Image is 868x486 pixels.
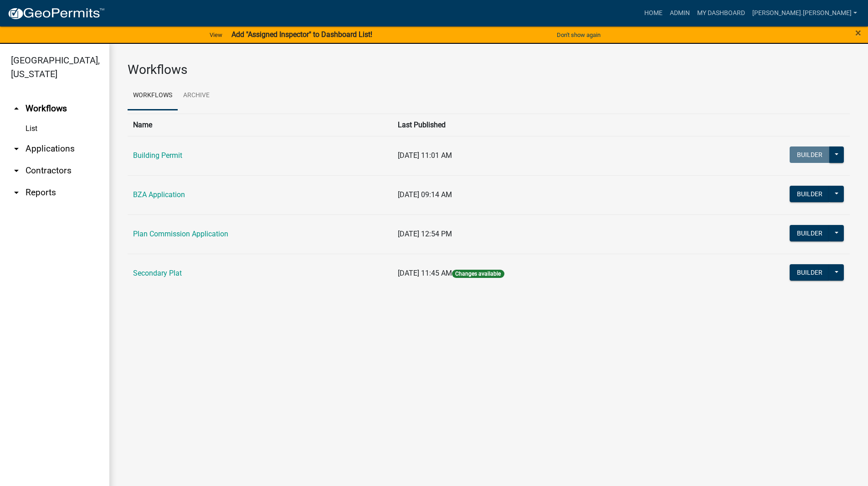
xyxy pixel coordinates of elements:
[11,165,22,176] i: arrow_drop_down
[128,81,178,110] a: Workflows
[392,114,685,136] th: Last Published
[206,27,226,42] a: View
[693,5,749,22] a: My Dashboard
[790,264,830,281] button: Builder
[11,187,22,198] i: arrow_drop_down
[855,27,861,38] button: Close
[128,114,392,136] th: Name
[641,5,666,22] a: Home
[398,269,452,277] span: [DATE] 11:45 AM
[398,151,452,160] span: [DATE] 11:01 AM
[790,146,830,163] button: Builder
[133,190,185,199] a: BZA Application
[133,269,182,277] a: Secondary Plat
[178,81,215,110] a: Archive
[11,143,22,154] i: arrow_drop_down
[855,26,861,39] span: ×
[790,225,830,241] button: Builder
[553,27,604,42] button: Don't show again
[666,5,693,22] a: Admin
[128,62,850,78] h3: Workflows
[133,230,228,238] a: Plan Commission Application
[749,5,861,22] a: [PERSON_NAME].[PERSON_NAME]
[231,30,372,39] strong: Add "Assigned Inspector" to Dashboard List!
[452,270,504,278] span: Changes available
[398,230,452,238] span: [DATE] 12:54 PM
[11,103,22,114] i: arrow_drop_up
[133,151,182,160] a: Building Permit
[398,190,452,199] span: [DATE] 09:14 AM
[790,186,830,202] button: Builder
